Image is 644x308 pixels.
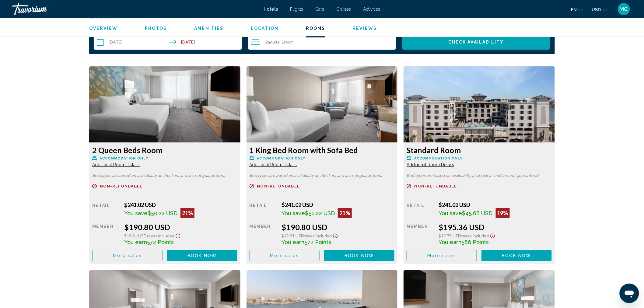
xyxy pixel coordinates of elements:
[124,239,147,245] span: You earn
[305,210,335,216] span: $50.22 USD
[306,26,325,31] button: Rooms
[282,210,305,216] span: You save
[270,253,299,258] span: More rates
[439,201,552,208] div: $241.02 USD
[338,208,352,218] div: 21%
[280,40,294,44] span: , 1
[247,66,398,142] img: 0f6b74bc-4ec3-4f97-978d-8fd09d5f9bcc.jpeg
[89,66,240,142] img: be74c155-b90f-4afa-8871-8f7e4ce41086.jpeg
[124,210,148,216] span: You save
[180,208,194,218] div: 21%
[407,250,477,261] button: More rates
[92,250,163,261] button: More rates
[92,162,140,167] span: Additional Room Details
[266,40,280,44] span: 2
[407,173,552,178] p: Bed types are based on availability at check-in, and are not guaranteed.
[316,7,324,12] a: Cars
[496,208,510,218] div: 19%
[89,26,117,31] button: Overview
[282,233,304,238] span: $19.31 USD
[257,184,300,188] span: Non-refundable
[407,162,454,167] span: Additional Room Details
[250,162,297,167] span: Additional Room Details
[250,250,320,261] button: More rates
[489,232,496,239] button: Show Taxes and Fees disclaimer
[148,210,177,216] span: $50.22 USD
[174,232,182,239] button: Show Taxes and Fees disclaimer
[282,222,394,232] div: $190.80 USD
[251,26,278,31] span: Location
[461,233,489,238] span: Taxes included
[147,239,174,245] span: 572 Points
[304,233,332,238] span: Taxes included
[12,3,258,15] a: Travorium
[481,250,552,261] button: Book now
[404,66,555,142] img: 7b89e0b7-77a8-471e-9f86-175daf141f5a.jpeg
[167,250,237,261] button: Book now
[94,34,242,50] button: Check-in date: Aug 22, 2025 Check-out date: Aug 23, 2025
[124,233,147,238] span: $19.31 USD
[264,7,278,12] a: Hotels
[616,3,632,16] button: User Menu
[353,26,377,31] button: Reviews
[282,201,394,208] div: $241.02 USD
[124,222,237,232] div: $190.80 USD
[337,7,351,12] span: Cruises
[147,233,174,238] span: Taxes included
[113,253,142,258] span: More rates
[462,239,489,245] span: 586 Points
[407,201,434,218] div: Retail
[592,5,607,14] button: Change currency
[290,7,303,12] a: Flights
[502,253,531,258] span: Book now
[250,201,277,218] div: Retail
[194,26,223,31] span: Amenities
[571,7,577,12] span: en
[620,284,639,303] iframe: Button to launch messaging window
[250,222,277,245] div: Member
[100,184,142,188] span: Non-refundable
[439,210,462,216] span: You save
[345,253,374,258] span: Book now
[439,233,461,238] span: $19.79 USD
[324,250,394,261] button: Book now
[363,7,380,12] a: Activities
[92,201,120,218] div: Retail
[250,145,395,155] h3: 1 King Bed Room with Sofa Bed
[304,239,331,245] span: 572 Points
[462,210,493,216] span: $45.66 USD
[332,232,339,239] button: Show Taxes and Fees disclaimer
[414,184,457,188] span: Non-refundable
[92,222,120,245] div: Member
[306,26,325,31] span: Rooms
[414,156,463,160] span: Accommodation Only
[402,34,550,50] button: Check Availability
[592,7,601,12] span: USD
[268,39,280,44] span: Adults
[94,34,550,50] div: Search widget
[407,145,552,155] h3: Standard Room
[100,156,148,160] span: Accommodation Only
[145,26,167,31] button: Photos
[145,26,167,31] span: Photos
[92,145,237,155] h3: 2 Queen Beds Room
[248,34,396,50] button: Travelers: 2 adults, 0 children
[407,222,434,245] div: Member
[571,5,583,14] button: Change language
[251,26,278,31] button: Location
[250,173,395,178] p: Bed types are based on availability at check-in, and are not guaranteed.
[620,6,628,12] span: MC
[187,253,217,258] span: Book now
[257,156,306,160] span: Accommodation Only
[439,239,462,245] span: You earn
[448,40,504,45] span: Check Availability
[353,26,377,31] span: Reviews
[92,173,237,178] p: Bed types are based on availability at check-in, and are not guaranteed.
[89,26,117,31] span: Overview
[439,222,552,232] div: $195.36 USD
[124,201,237,208] div: $241.02 USD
